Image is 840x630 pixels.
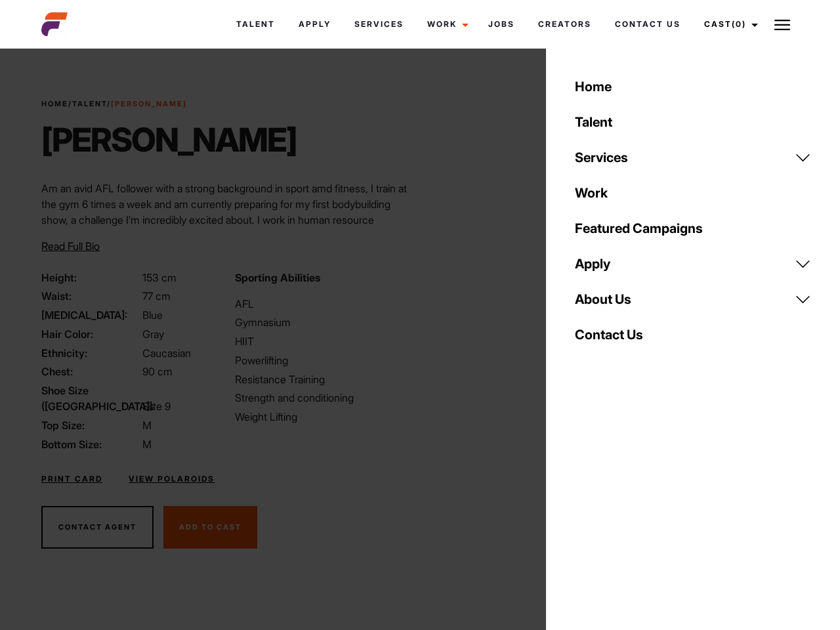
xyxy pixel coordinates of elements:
a: Work [567,175,819,211]
a: Apply [287,7,343,42]
h1: [PERSON_NAME] [41,120,297,159]
a: Featured Campaigns [567,211,819,246]
li: AFL [235,296,412,312]
img: cropped-aefm-brand-fav-22-square.png [41,11,68,37]
img: Burger icon [774,17,790,33]
button: Read Full Bio [41,238,100,254]
span: M [142,419,152,432]
a: Services [343,7,415,42]
a: Talent [224,7,287,42]
a: Print Card [41,473,102,485]
a: Services [567,140,819,175]
span: M [142,438,152,451]
a: Talent [72,99,107,108]
a: Apply [567,246,819,282]
span: [MEDICAL_DATA]: [41,307,140,323]
a: Talent [567,104,819,140]
a: Jobs [476,7,526,42]
span: (0) [732,19,746,29]
span: Hair Color: [41,326,140,342]
a: Creators [526,7,603,42]
span: 90 cm [142,365,173,378]
span: Read Full Bio [41,240,100,253]
strong: Sporting Abilities [235,271,320,284]
a: About Us [567,282,819,317]
span: Shoe Size ([GEOGRAPHIC_DATA]): [41,383,140,414]
span: Chest: [41,364,140,379]
button: Contact Agent [41,506,154,549]
span: Blue [142,308,163,322]
span: Top Size: [41,417,140,433]
a: Contact Us [603,7,692,42]
li: Gymnasium [235,314,412,330]
span: Size 9 [142,400,171,413]
li: Resistance Training [235,371,412,387]
li: Strength and conditioning [235,390,412,406]
li: Weight Lifting [235,409,412,425]
button: Add To Cast [163,506,257,549]
span: 153 cm [142,271,177,284]
span: Gray [142,327,164,341]
span: Waist: [41,288,140,304]
span: Bottom Size: [41,436,140,452]
p: Am an avid AFL follower with a strong background in sport amd fitness, I train at the gym 6 times... [41,180,412,306]
a: Home [567,69,819,104]
span: Caucasian [142,346,191,360]
span: / / [41,98,187,110]
a: Work [415,7,476,42]
li: Powerlifting [235,352,412,368]
li: HIIT [235,333,412,349]
span: Ethnicity: [41,345,140,361]
a: Cast(0) [692,7,766,42]
a: View Polaroids [129,473,215,485]
a: Contact Us [567,317,819,352]
video: Your browser does not support the video tag. [451,84,770,482]
a: Home [41,99,68,108]
span: Height: [41,270,140,285]
span: Add To Cast [179,522,241,532]
span: 77 cm [142,289,171,303]
strong: [PERSON_NAME] [111,99,187,108]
